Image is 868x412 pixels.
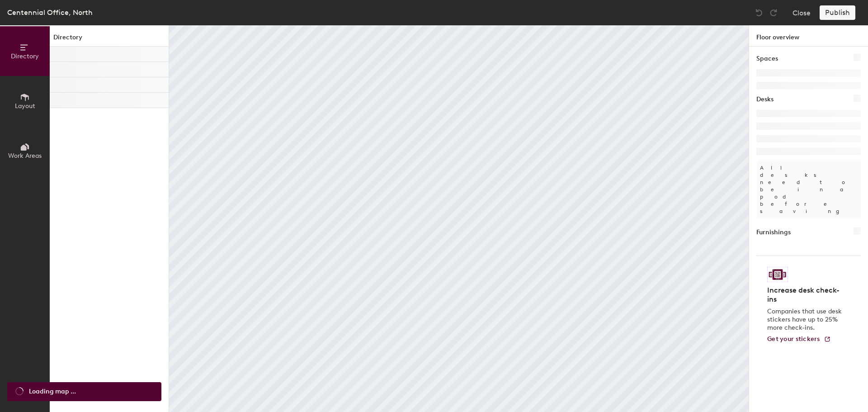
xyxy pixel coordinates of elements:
[769,8,778,17] img: Redo
[756,161,861,218] p: All desks need to be in a pod before saving
[11,52,39,60] span: Directory
[756,227,791,237] h1: Furnishings
[756,54,778,64] h1: Spaces
[767,286,844,304] h4: Increase desk check-ins
[767,267,788,282] img: Sticker logo
[755,8,764,17] img: Undo
[169,25,749,412] canvas: Map
[8,152,42,160] span: Work Areas
[15,102,35,110] span: Layout
[767,308,844,332] p: Companies that use desk stickers have up to 25% more check-ins.
[749,25,868,47] h1: Floor overview
[767,336,831,343] a: Get your stickers
[756,95,774,104] h1: Desks
[7,7,93,18] div: Centennial Office, North
[50,33,169,47] h1: Directory
[767,335,820,343] span: Get your stickers
[29,387,76,397] span: Loading map ...
[793,5,811,20] button: Close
